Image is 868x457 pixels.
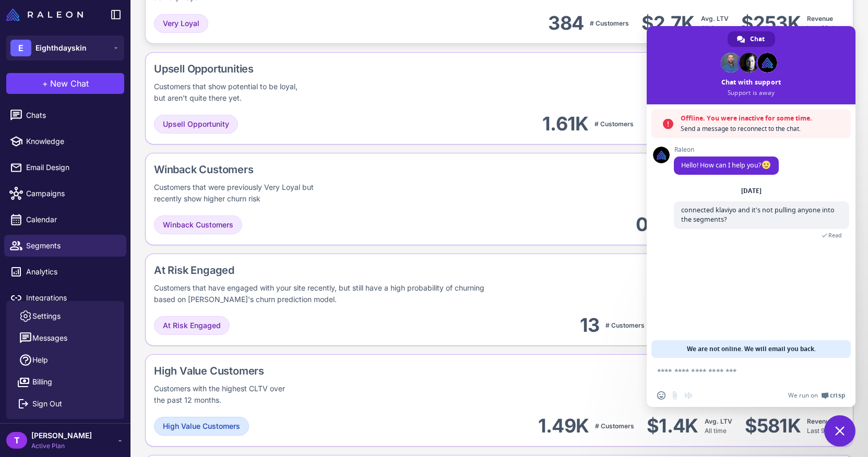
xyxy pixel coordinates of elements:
[26,136,118,147] span: Knowledge
[4,183,126,205] a: Campaigns
[26,292,118,304] span: Integrations
[4,261,126,283] a: Analytics
[548,11,584,35] div: 384
[741,11,801,35] div: $253K
[750,31,765,47] span: Chat
[745,414,801,438] div: $581K
[828,232,842,239] span: Read
[32,376,52,388] span: Billing
[4,235,126,257] a: Segments
[163,420,240,432] span: High Value Customers
[542,112,588,136] div: 1.61K
[605,321,645,329] span: # Customers
[681,124,846,134] span: Send a message to reconnect to the chat.
[687,340,816,358] span: We are not online. We will email you back.
[31,430,92,441] span: [PERSON_NAME]
[32,354,48,366] span: Help
[594,120,634,128] span: # Customers
[4,209,126,231] a: Calendar
[807,417,845,436] div: Last 90 days
[705,417,732,425] span: Avg. LTV
[830,391,845,400] span: Crisp
[26,240,118,251] span: Segments
[154,182,333,205] div: Customers that were previously Very Loyal but recently show higher churn risk
[728,31,775,47] a: Chat
[6,73,124,94] button: +New Chat
[641,11,694,35] div: $2.7K
[10,40,31,56] div: E
[10,349,120,371] a: Help
[10,393,120,415] button: Sign Out
[4,104,126,126] a: Chats
[31,441,92,451] span: Active Plan
[35,42,87,54] span: Eighthdayskin
[807,14,845,33] div: Last 90 days
[154,61,387,77] div: Upsell Opportunities
[163,320,221,331] span: At Risk Engaged
[788,391,818,400] span: We run on
[636,213,648,236] div: 0
[154,262,669,278] div: At Risk Engaged
[657,358,824,384] textarea: Compose your message...
[32,332,67,344] span: Messages
[163,18,199,29] span: Very Loyal
[26,188,118,199] span: Campaigns
[807,417,833,425] span: Revenue
[538,414,589,438] div: 1.49K
[163,219,233,231] span: Winback Customers
[26,214,118,225] span: Calendar
[4,287,126,309] a: Integrations
[26,266,118,278] span: Analytics
[42,77,48,90] span: +
[154,363,354,379] div: High Value Customers
[647,414,698,438] div: $1.4K
[681,206,835,224] span: connected klaviyo and it's not pulling anyone into the segments?
[6,432,27,449] div: T
[6,35,124,61] button: EEighthdayskin
[580,314,600,337] div: 13
[807,15,833,22] span: Revenue
[163,118,229,130] span: Upsell Opportunity
[4,157,126,178] a: Email Design
[26,162,118,173] span: Email Design
[26,110,118,121] span: Chats
[154,81,310,104] div: Customers that show potential to be loyal, but aren't quite there yet.
[154,162,422,177] div: Winback Customers
[681,113,846,124] span: Offline. You were inactive for some time.
[824,415,855,447] a: Close chat
[657,391,665,400] span: Insert an emoji
[32,398,62,410] span: Sign Out
[674,146,779,153] span: Raleon
[154,383,288,406] div: Customers with the highest CLTV over the past 12 months.
[701,15,729,22] span: Avg. LTV
[741,188,762,194] div: [DATE]
[154,282,497,305] div: Customers that have engaged with your site recently, but still have a high probability of churnin...
[701,14,729,33] div: All time
[4,130,126,152] a: Knowledge
[6,8,83,21] img: Raleon Logo
[705,417,732,436] div: All time
[32,310,61,322] span: Settings
[10,327,120,349] button: Messages
[50,77,89,90] span: New Chat
[590,19,629,27] span: # Customers
[681,161,771,170] span: Hello! How can I help you?
[595,422,634,430] span: # Customers
[788,391,845,400] a: We run onCrisp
